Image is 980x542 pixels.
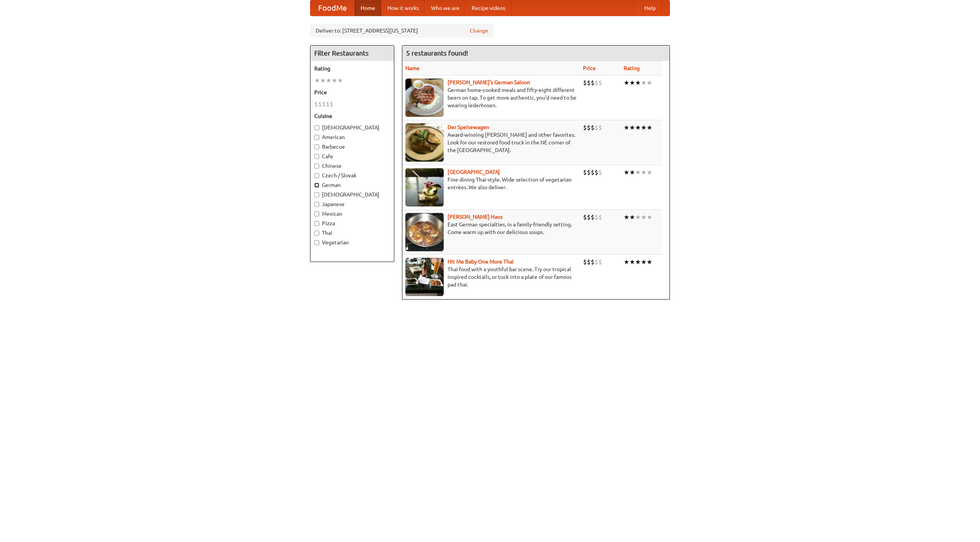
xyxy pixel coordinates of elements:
h5: Price [314,88,390,96]
li: $ [330,100,333,108]
li: $ [595,168,598,177]
label: [DEMOGRAPHIC_DATA] [314,124,390,131]
li: $ [322,100,326,108]
label: American [314,133,390,141]
li: ★ [647,123,652,132]
a: Rating [624,65,640,71]
li: ★ [641,258,647,266]
a: How it works [381,0,425,16]
a: Name [405,65,420,71]
a: Der Speisewagen [448,124,489,130]
input: Chinese [314,164,319,169]
b: [PERSON_NAME] Haus [448,214,503,220]
li: $ [583,79,587,87]
p: Award-winning [PERSON_NAME] and other favorites. Look for our restored food truck in the NE corne... [405,131,577,154]
li: ★ [624,168,629,177]
li: $ [598,79,602,87]
img: satay.jpg [405,168,444,206]
li: $ [598,258,602,266]
input: German [314,183,319,188]
li: $ [587,258,591,266]
li: ★ [629,79,635,87]
li: ★ [629,213,635,221]
label: Cafe [314,152,390,160]
label: Mexican [314,210,390,218]
li: $ [598,213,602,221]
li: $ [595,79,598,87]
h5: Rating [314,65,390,72]
p: East German specialties, in a family-friendly setting. Come warm up with our delicious soups. [405,221,577,236]
li: ★ [647,258,652,266]
input: Japanese [314,202,319,207]
li: $ [583,258,587,266]
li: ★ [641,123,647,132]
li: ★ [332,76,337,85]
li: ★ [635,123,641,132]
input: Pizza [314,221,319,226]
p: German home-cooked meals and fifty-eight different beers on tap. To get more authentic, you'd nee... [405,86,577,109]
input: Barbecue [314,144,319,149]
li: ★ [629,258,635,266]
li: $ [591,79,595,87]
input: Cafe [314,154,319,159]
img: kohlhaus.jpg [405,213,444,251]
li: ★ [629,123,635,132]
input: American [314,135,319,140]
input: Vegetarian [314,240,319,245]
li: $ [598,168,602,177]
label: Barbecue [314,143,390,151]
li: $ [314,100,318,108]
a: Hit Me Baby One More Thai [448,259,514,265]
li: ★ [641,168,647,177]
li: $ [583,123,587,132]
li: $ [591,168,595,177]
img: speisewagen.jpg [405,123,444,162]
li: $ [591,258,595,266]
input: Thai [314,231,319,236]
label: Japanese [314,200,390,208]
a: Recipe videos [465,0,511,16]
label: Pizza [314,219,390,227]
b: [PERSON_NAME]'s German Saloon [448,79,530,85]
a: Home [354,0,381,16]
li: ★ [635,168,641,177]
a: Who we are [425,0,465,16]
li: ★ [635,258,641,266]
li: ★ [635,79,641,87]
li: ★ [647,213,652,221]
li: $ [326,100,330,108]
input: Mexican [314,211,319,216]
li: ★ [320,76,326,85]
li: $ [595,213,598,221]
a: Price [583,65,596,71]
li: ★ [337,76,343,85]
li: $ [591,123,595,132]
p: Thai food with a youthful bar scene. Try our tropical inspired cocktails, or tuck into a plate of... [405,265,577,288]
img: esthers.jpg [405,79,444,117]
input: [DEMOGRAPHIC_DATA] [314,125,319,130]
li: ★ [647,168,652,177]
li: $ [318,100,322,108]
li: ★ [635,213,641,221]
li: $ [583,168,587,177]
a: [GEOGRAPHIC_DATA] [448,169,500,175]
label: Czech / Slovak [314,172,390,179]
h5: Cuisine [314,112,390,120]
li: ★ [641,213,647,221]
label: German [314,181,390,189]
li: $ [587,213,591,221]
li: $ [598,123,602,132]
a: Help [638,0,662,16]
li: $ [583,213,587,221]
li: ★ [314,76,320,85]
li: ★ [629,168,635,177]
label: Chinese [314,162,390,170]
ng-pluralize: 5 restaurants found! [406,49,468,57]
div: Deliver to: [STREET_ADDRESS][US_STATE] [310,24,494,38]
label: Thai [314,229,390,237]
li: ★ [647,79,652,87]
p: Fine dining Thai-style. Wide selection of vegetarian entrées. We also deliver. [405,176,577,191]
li: $ [587,123,591,132]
